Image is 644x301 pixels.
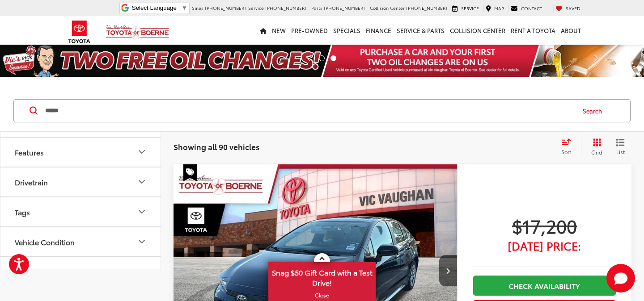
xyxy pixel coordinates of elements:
[609,138,631,156] button: List View
[311,4,322,11] span: Parts
[0,197,161,226] button: TagsTags
[330,16,363,45] a: Specials
[561,148,571,155] span: Sort
[324,4,365,11] span: [PHONE_NUMBER]
[616,148,625,155] span: List
[447,16,508,45] a: Collision Center
[566,5,580,12] span: Saved
[557,138,581,156] button: Select sort value
[132,4,187,11] a: Select Language​
[15,208,30,216] div: Tags
[248,4,264,11] span: Service
[132,4,177,11] span: Select Language
[44,100,574,121] input: Search by Make, Model, or Keyword
[473,276,616,296] a: Check Availability
[508,5,544,12] a: Contact
[591,148,602,156] span: Grid
[558,16,584,45] a: About
[0,257,161,286] button: Body TypeBody Type
[553,5,583,12] a: My Saved Vehicles
[257,16,269,45] a: Home
[15,178,48,186] div: Drivetrain
[288,16,330,45] a: Pre-Owned
[265,4,306,11] span: [PHONE_NUMBER]
[483,5,506,12] a: Map
[136,236,147,247] div: Vehicle Condition
[183,164,197,181] span: Special
[15,238,75,246] div: Vehicle Condition
[192,4,203,11] span: Sales
[574,100,615,122] button: Search
[136,146,147,157] div: Features
[269,263,375,290] span: Snag $50 Gift Card with a Test Drive!
[606,264,635,293] svg: Start Chat
[363,16,394,45] a: Finance
[106,24,169,40] img: Vic Vaughan Toyota of Boerne
[581,138,609,156] button: Grid View
[269,16,288,45] a: New
[205,4,246,11] span: [PHONE_NUMBER]
[606,264,635,293] button: Toggle Chat Window
[450,5,481,12] a: Service
[394,16,447,45] a: Service & Parts: Opens in a new tab
[494,5,504,12] span: Map
[473,214,616,237] span: $17,200
[370,4,405,11] span: Collision Center
[15,268,49,276] div: Body Type
[136,206,147,217] div: Tags
[406,4,447,11] span: [PHONE_NUMBER]
[136,176,147,187] div: Drivetrain
[174,141,259,152] span: Showing all 90 vehicles
[136,266,147,277] div: Body Type
[0,167,161,196] button: DrivetrainDrivetrain
[0,227,161,256] button: Vehicle ConditionVehicle Condition
[0,138,161,167] button: FeaturesFeatures
[63,17,96,46] img: Toyota
[521,5,542,12] span: Contact
[15,148,44,156] div: Features
[182,4,187,11] span: ▼
[461,5,479,12] span: Service
[508,16,558,45] a: Rent a Toyota
[439,255,457,286] button: Next image
[473,241,616,250] span: [DATE] Price:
